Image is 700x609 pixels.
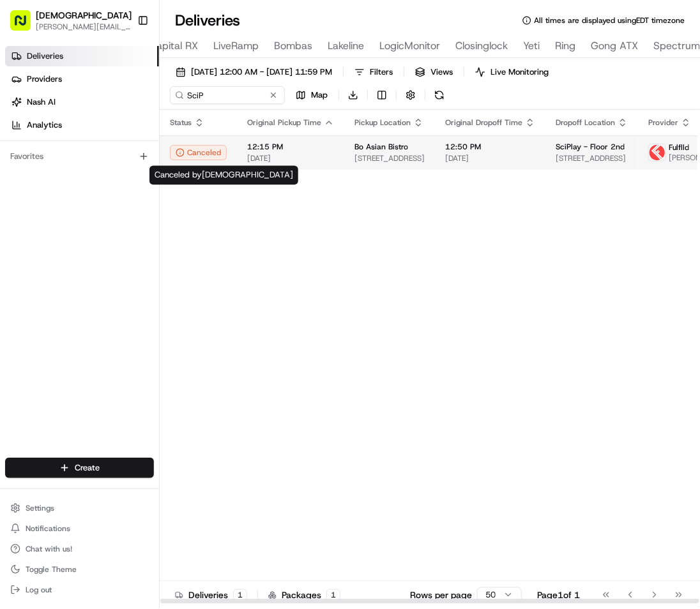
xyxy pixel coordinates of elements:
[5,499,154,517] button: Settings
[26,564,77,575] span: Toggle Theme
[328,38,364,54] span: Lakeline
[13,121,36,144] img: 1736555255976-a54dd68f-1ca7-489b-9aae-adbdc363a1c4
[13,186,23,196] div: 📗
[469,63,554,81] button: Live Monitoring
[556,117,615,128] span: Dropoff Location
[155,170,293,181] span: Canceled by [DEMOGRAPHIC_DATA]
[103,179,210,202] a: 💻API Documentation
[445,153,535,163] span: [DATE]
[233,589,247,601] div: 1
[5,46,159,66] a: Deliveries
[648,117,678,128] span: Provider
[108,186,118,196] div: 💻
[555,38,575,54] span: Ring
[268,589,340,601] div: Packages
[311,89,328,101] span: Map
[430,86,448,104] button: Refresh
[26,503,54,513] span: Settings
[370,66,393,78] span: Filters
[556,142,625,152] span: SciPlay - Floor 2nd
[5,115,159,135] a: Analytics
[247,142,334,152] span: 12:15 PM
[27,119,62,131] span: Analytics
[217,125,232,140] button: Start new chat
[354,153,425,163] span: [STREET_ADDRESS]
[43,121,209,134] div: Start new chat
[13,12,38,38] img: Nash
[8,179,103,202] a: 📗Knowledge Base
[326,589,340,601] div: 1
[175,10,240,31] h1: Deliveries
[75,462,100,474] span: Create
[5,146,154,167] div: Favorites
[213,38,259,54] span: LiveRamp
[410,589,472,601] p: Rows per page
[5,69,159,89] a: Providers
[354,117,411,128] span: Pickup Location
[274,38,312,54] span: Bombas
[445,117,522,128] span: Original Dropoff Time
[170,117,192,128] span: Status
[445,142,535,152] span: 12:50 PM
[5,520,154,538] button: Notifications
[121,184,205,197] span: API Documentation
[33,82,211,95] input: Clear
[170,86,285,104] input: Type to search
[5,458,154,478] button: Create
[26,544,72,554] span: Chat with us!
[5,560,154,578] button: Toggle Theme
[191,66,332,78] span: [DATE] 12:00 AM - [DATE] 11:59 PM
[455,38,508,54] span: Closinglock
[27,50,63,62] span: Deliveries
[247,153,334,163] span: [DATE]
[556,153,628,163] span: [STREET_ADDRESS]
[534,15,685,26] span: All times are displayed using EDT timezone
[170,63,338,81] button: [DATE] 12:00 AM - [DATE] 11:59 PM
[36,9,132,22] button: [DEMOGRAPHIC_DATA]
[409,63,459,81] button: Views
[175,589,247,601] div: Deliveries
[170,145,227,160] button: Canceled
[649,144,666,161] img: profile_Fulflld_OnFleet_Thistle_SF.png
[5,581,154,599] button: Log out
[27,73,62,85] span: Providers
[149,38,198,54] span: Capital RX
[523,38,540,54] span: Yeti
[13,50,232,71] p: Welcome 👋
[430,66,453,78] span: Views
[90,215,155,225] a: Powered byPylon
[247,117,321,128] span: Original Pickup Time
[379,38,440,54] span: LogicMonitor
[349,63,399,81] button: Filters
[669,142,689,153] span: Fulflld
[591,38,638,54] span: Gong ATX
[26,184,98,197] span: Knowledge Base
[26,585,52,595] span: Log out
[127,216,155,225] span: Pylon
[27,96,56,108] span: Nash AI
[5,5,132,36] button: [DEMOGRAPHIC_DATA][PERSON_NAME][EMAIL_ADDRESS][DOMAIN_NAME]
[36,22,132,32] button: [PERSON_NAME][EMAIL_ADDRESS][DOMAIN_NAME]
[5,92,159,112] a: Nash AI
[354,142,408,152] span: Bo Asian Bistro
[26,523,70,534] span: Notifications
[491,66,549,78] span: Live Monitoring
[653,38,700,54] span: Spectrum
[5,540,154,558] button: Chat with us!
[43,134,162,144] div: We're available if you need us!
[290,86,333,104] button: Map
[537,589,580,601] div: Page 1 of 1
